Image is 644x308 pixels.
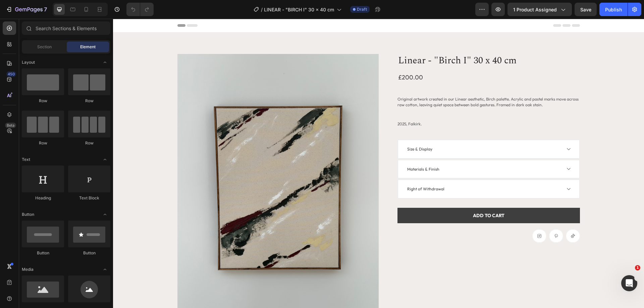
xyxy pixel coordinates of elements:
div: Row [68,98,110,104]
button: Publish [599,3,628,16]
div: Button [68,250,110,256]
div: Heading [22,195,64,201]
button: Save [575,3,597,16]
p: Size & Display [294,127,319,134]
input: Search Sections & Elements [22,21,110,35]
span: Section [37,44,52,50]
span: / [261,6,263,13]
button: 7 [3,3,50,16]
span: Original artwork created in our Linear aesthetic, Birch palette. Acrylic and pastel marks move ac... [284,78,466,88]
div: Row [22,98,64,104]
div: 450 [6,71,16,77]
span: Draft [357,6,367,12]
span: Toggle open [100,57,110,68]
span: Element [80,44,96,50]
span: 1 [635,265,640,270]
h1: Linear - "Birch I" 30 x 40 cm [284,35,467,49]
span: Text [22,157,30,163]
span: LINEAR - "BIRCH I" 30 x 40 cm [264,6,334,13]
span: Toggle open [100,264,110,275]
span: Button [22,211,34,218]
span: Save [580,7,591,12]
div: Publish [605,6,622,13]
div: £200.00 [284,53,311,65]
iframe: Intercom live chat [621,275,637,291]
span: Layout [22,59,35,65]
span: Media [22,266,34,272]
p: Right of Withdrawal [294,167,331,174]
span: Toggle open [100,209,110,220]
div: Text Block [68,195,110,201]
div: Button [22,250,64,256]
p: Materials & Finish [294,147,326,154]
iframe: Design area [113,19,644,308]
div: Row [68,140,110,146]
div: Undo/Redo [126,3,154,16]
span: 1 product assigned [513,6,557,13]
span: Toggle open [100,154,110,165]
button: 1 product assigned [507,3,572,16]
div: Row [22,140,64,146]
p: 7 [44,5,47,13]
div: Beta [5,123,16,128]
span: ADD TO CART [360,194,391,200]
span: 2025, Falkirk. [284,103,309,108]
button: <p><span style="font-size:14px;">ADD TO CART</span></p> [284,189,467,204]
